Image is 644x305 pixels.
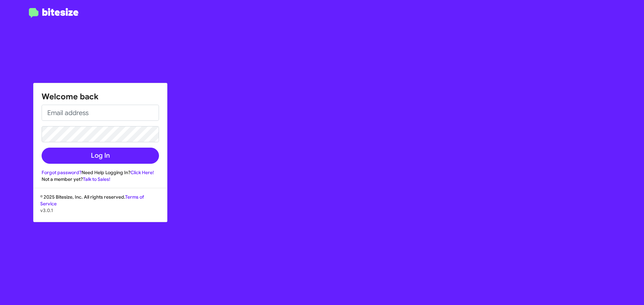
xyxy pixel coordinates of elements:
[42,148,159,164] button: Log In
[42,169,159,176] div: Need Help Logging In?
[130,169,154,175] a: Click Here!
[42,91,159,102] h1: Welcome back
[42,105,159,121] input: Email address
[40,207,160,214] p: v3.0.1
[83,176,110,182] a: Talk to Sales!
[42,169,82,175] a: Forgot password?
[34,194,167,222] div: © 2025 Bitesize, Inc. All rights reserved.
[42,176,159,183] div: Not a member yet?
